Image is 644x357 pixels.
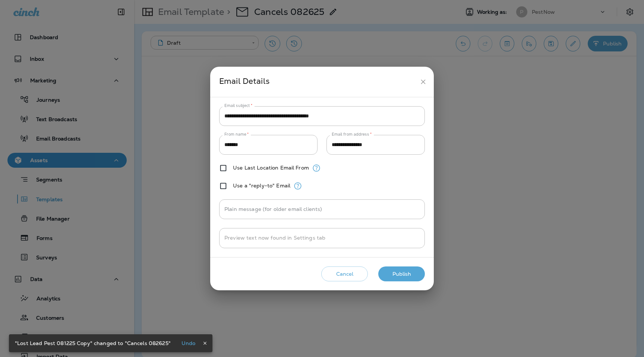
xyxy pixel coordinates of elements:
div: Email Details [219,75,416,89]
p: Undo [181,340,196,346]
div: "Lost Lead Pest 081225 Copy" changed to "Cancels 082625" [15,337,171,350]
button: close [416,75,430,89]
button: Publish [378,266,425,282]
button: Cancel [321,266,368,282]
label: Email from address [332,132,372,137]
label: Email subject [224,103,253,108]
label: Use a "reply-to" Email [233,183,290,189]
label: Use Last Location Email From [233,165,309,171]
label: From name [224,132,249,137]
